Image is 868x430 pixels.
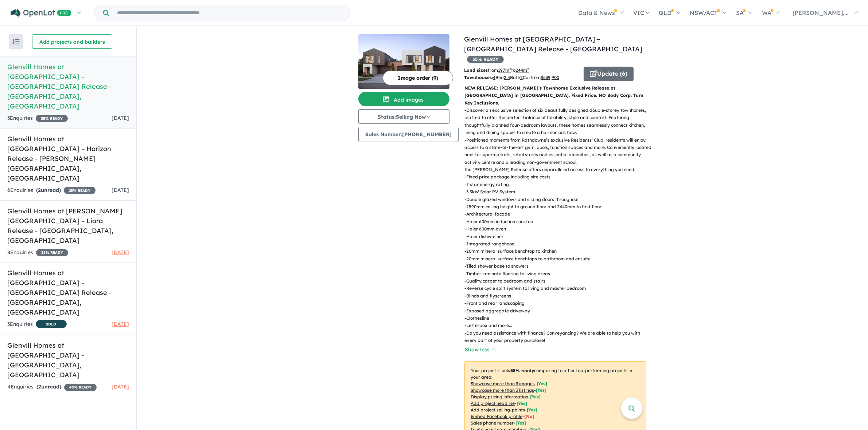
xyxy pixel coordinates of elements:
[112,249,129,256] span: [DATE]
[7,206,129,245] h5: Glenvill Homes at [PERSON_NAME][GEOGRAPHIC_DATA] – Liora Release - [GEOGRAPHIC_DATA] , [GEOGRAPHI...
[464,218,652,225] p: - Haier 600mm induction cooktop
[504,75,510,80] u: 2.5
[464,255,652,263] p: - 20mm mineral surface benchtops to bathroom and ensuite
[36,249,68,256] span: 35 % READY
[464,322,652,329] p: - Letterbox and more...
[464,188,652,196] p: - 3.5kW Solar PV System
[471,401,515,406] u: Add project headline
[64,187,96,194] span: 25 % READY
[464,137,652,174] p: - Positioned moments from Rathdowne’s exclusive Residents’ Club, residents will enjoy access to a...
[464,210,652,218] p: - Architectural facade
[12,39,20,44] img: sort.svg
[541,75,559,80] u: $ 639,900
[464,107,652,137] p: - Discover an exclusive selection of six beautifully designed double-storey townhomes, crafted to...
[464,315,652,322] p: - Clothesline
[464,277,652,285] p: - Quality carpet to bedroom and stairs
[112,383,129,390] span: [DATE]
[7,340,129,380] h5: Glenvill Homes at [GEOGRAPHIC_DATA] - [GEOGRAPHIC_DATA] , [GEOGRAPHIC_DATA]
[515,67,529,73] u: 244 m
[112,115,129,121] span: [DATE]
[464,346,496,354] button: Show less
[464,75,493,80] b: Townhouses:
[464,173,652,181] p: - Fixed price package including site costs
[64,384,97,391] span: 45 % READY
[471,381,535,386] u: Showcase more than 3 images
[7,383,97,391] div: 4 Enquir ies
[584,67,634,81] button: Update (6)
[537,381,547,386] span: [ Yes ]
[510,368,534,373] b: 35 % ready
[471,420,514,426] u: Sales phone number
[358,92,449,106] button: Add images
[358,34,449,89] img: Glenvill Homes at Rathdowne Estate – Holloway Release - Wollert
[383,71,453,85] button: Image order (9)
[511,67,529,73] span: to
[536,387,546,393] span: [ Yes ]
[7,248,68,257] div: 8 Enquir ies
[7,114,68,123] div: 3 Enquir ies
[464,181,652,188] p: - 7 star energy rating
[464,307,652,315] p: - Exposed aggregate driveway
[36,115,68,122] span: 35 % READY
[464,263,652,270] p: - Tiled shower base to showers
[471,387,534,393] u: Showcase more than 3 listings
[112,187,129,193] span: [DATE]
[32,34,112,49] button: Add projects and builders
[493,75,495,80] u: 4
[498,67,511,73] u: 197 m
[464,84,646,107] p: NEW RELEASE: [PERSON_NAME]'s Townhome Exclusive Release at [GEOGRAPHIC_DATA] in [GEOGRAPHIC_DATA]...
[7,134,129,183] h5: Glenvill Homes at [GEOGRAPHIC_DATA] – Horizon Release - [PERSON_NAME][GEOGRAPHIC_DATA] , [GEOGRAP...
[7,320,67,329] div: 3 Enquir ies
[36,187,61,193] strong: ( unread)
[38,383,41,390] span: 2
[358,109,449,124] button: Status:Selling Now
[7,62,129,111] h5: Glenvill Homes at [GEOGRAPHIC_DATA] – [GEOGRAPHIC_DATA] Release - [GEOGRAPHIC_DATA] , [GEOGRAPHIC...
[471,394,528,399] u: Display pricing information
[527,67,529,71] sup: 2
[464,35,642,53] a: Glenvill Homes at [GEOGRAPHIC_DATA] – [GEOGRAPHIC_DATA] Release - [GEOGRAPHIC_DATA]
[464,285,652,292] p: - Reverse cycle split system to living and master bedroom
[464,300,652,307] p: - Front and rear landscaping
[515,420,526,426] span: [ Yes ]
[464,248,652,255] p: - 20mm mineral surface benchtop to kitchen
[464,74,578,81] p: Bed Bath Car from
[464,330,652,344] p: - Do you need assistance with finance? Conveyancing? We are able to help you with every part of y...
[471,407,525,413] u: Add project selling-points
[464,203,652,210] p: - 2590mm ceiling height to ground floor and 2440mm to first floor
[112,321,129,327] span: [DATE]
[358,127,459,142] button: Sales Number:[PHONE_NUMBER]
[520,75,523,80] u: 2
[464,270,652,277] p: - Timber laminate flooring to living areas
[464,67,488,73] b: Land sizes
[464,196,652,203] p: - Double glazed windows and sliding doors throughout
[471,414,522,419] u: Embed Facebook profile
[509,67,511,71] sup: 2
[11,9,71,18] img: Openlot PRO Logo White
[36,320,67,328] span: SOLD
[517,401,527,406] span: [ Yes ]
[467,56,504,63] span: 35 % READY
[524,414,534,419] span: [ No ]
[7,268,129,317] h5: Glenvill Homes at [GEOGRAPHIC_DATA] – [GEOGRAPHIC_DATA] Release - [GEOGRAPHIC_DATA] , [GEOGRAPHIC...
[36,383,61,390] strong: ( unread)
[38,187,41,193] span: 2
[464,67,578,74] p: from
[7,186,96,195] div: 6 Enquir ies
[530,394,541,399] span: [ Yes ]
[464,233,652,240] p: - Haier dishwasher
[110,5,349,21] input: Try estate name, suburb, builder or developer
[464,225,652,233] p: - Haier 600mm oven
[464,292,652,300] p: - Blinds and flyscreens
[793,9,849,16] span: [PERSON_NAME]....
[527,407,537,413] span: [ Yes ]
[464,240,652,248] p: - Integrated rangehood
